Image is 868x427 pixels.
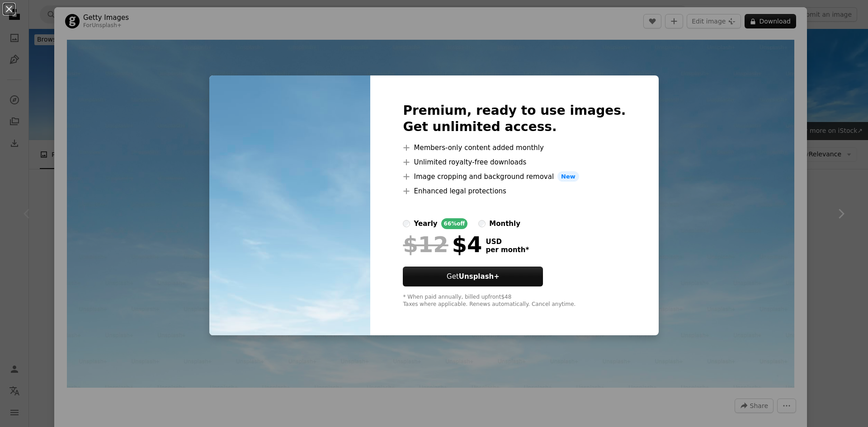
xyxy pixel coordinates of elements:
[403,233,448,256] span: $12
[403,171,626,182] li: Image cropping and background removal
[489,218,520,229] div: monthly
[414,218,437,229] div: yearly
[441,218,468,229] div: 66% off
[459,272,500,281] strong: Unsplash+
[557,171,579,182] span: New
[403,142,626,153] li: Members-only content added monthly
[403,267,543,286] button: GetUnsplash+
[486,246,529,254] span: per month *
[478,220,486,227] input: monthly
[486,238,529,246] span: USD
[403,220,410,227] input: yearly66%off
[403,294,626,308] div: * When paid annually, billed upfront $48 Taxes where applicable. Renews automatically. Cancel any...
[403,103,626,135] h2: Premium, ready to use images. Get unlimited access.
[209,75,370,336] img: premium_photo-1727730047398-49766e915c1d
[403,157,626,168] li: Unlimited royalty-free downloads
[403,186,626,197] li: Enhanced legal protections
[403,233,482,256] div: $4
